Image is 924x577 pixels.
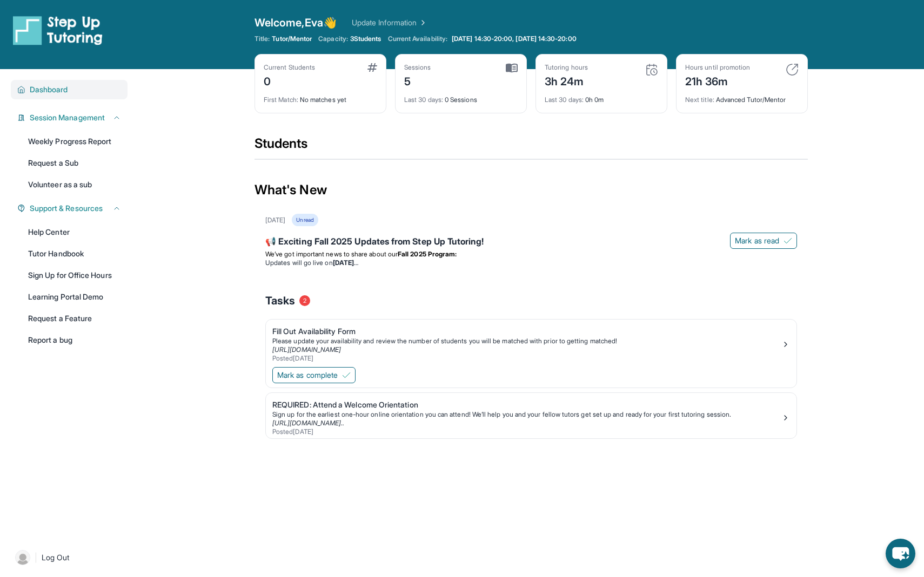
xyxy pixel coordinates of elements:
[22,287,128,307] a: Learning Portal Demo
[404,96,443,104] span: Last 30 days :
[352,17,427,28] a: Update Information
[545,96,584,104] span: Last 30 days :
[299,295,310,306] span: 2
[266,393,796,438] a: REQUIRED: Attend a Welcome OrientationSign up for the earliest one-hour online orientation you ca...
[25,203,121,214] button: Support & Resources
[13,15,103,45] img: logo
[22,266,128,285] a: Sign Up for Office Hours
[404,89,518,104] div: 0 Sessions
[277,370,338,381] span: Mark as complete
[30,112,105,123] span: Session Management
[22,153,128,173] a: Request a Sub
[506,63,518,73] img: card
[255,15,337,30] span: Welcome, Eva 👋
[685,96,714,104] span: Next title :
[264,63,315,72] div: Current Students
[265,216,285,225] div: [DATE]
[22,132,128,151] a: Weekly Progress Report
[22,175,128,194] a: Volunteer as a sub
[272,35,312,43] span: Tutor/Mentor
[272,337,781,345] div: Please update your availability and review the number of students you will be matched with prior ...
[685,63,750,72] div: Hours until promotion
[545,89,658,104] div: 0h 0m
[685,89,799,104] div: Advanced Tutor/Mentor
[272,326,781,337] div: Fill Out Availability Form
[30,203,103,214] span: Support & Resources
[264,72,315,89] div: 0
[645,63,658,76] img: card
[11,546,128,569] a: |Log Out
[272,345,341,354] a: [URL][DOMAIN_NAME]
[264,89,377,104] div: No matches yet
[367,63,377,72] img: card
[417,17,427,28] img: Chevron Right
[318,35,348,43] span: Capacity:
[350,35,381,43] span: 3 Students
[388,35,447,43] span: Current Availability:
[25,112,121,123] button: Session Management
[452,35,577,43] span: [DATE] 14:30-20:00, [DATE] 14:30-20:00
[22,222,128,242] a: Help Center
[292,214,318,226] div: Unread
[35,551,37,564] span: |
[342,371,351,379] img: Mark as complete
[22,309,128,328] a: Request a Feature
[266,320,796,365] a: Fill Out Availability FormPlease update your availability and review the number of students you w...
[730,233,797,249] button: Mark as read
[255,135,808,159] div: Students
[265,235,797,250] div: 📢 Exciting Fall 2025 Updates from Step Up Tutoring!
[272,354,781,363] div: Posted [DATE]
[685,72,750,89] div: 21h 36m
[255,166,808,214] div: What's New
[545,72,588,89] div: 3h 24m
[25,84,121,95] button: Dashboard
[272,427,781,436] div: Posted [DATE]
[22,244,128,263] a: Tutor Handbook
[272,410,781,419] div: Sign up for the earliest one-hour online orientation you can attend! We’ll help you and your fell...
[398,250,457,258] strong: Fall 2025 Program:
[265,259,797,267] li: Updates will go live on
[264,96,298,104] span: First Match :
[255,35,270,43] span: Title:
[42,552,70,563] span: Log Out
[886,539,915,568] button: chat-button
[545,63,588,72] div: Tutoring hours
[784,236,792,245] img: Mark as read
[15,550,30,565] img: user-img
[735,235,779,246] span: Mark as read
[30,84,68,95] span: Dashboard
[404,63,431,72] div: Sessions
[786,63,799,76] img: card
[333,259,358,267] strong: [DATE]
[265,250,398,258] span: We’ve got important news to share about our
[272,419,344,427] a: [URL][DOMAIN_NAME]..
[450,35,579,43] a: [DATE] 14:30-20:00, [DATE] 14:30-20:00
[272,399,781,410] div: REQUIRED: Attend a Welcome Orientation
[404,72,431,89] div: 5
[22,330,128,350] a: Report a bug
[265,293,295,308] span: Tasks
[272,367,356,383] button: Mark as complete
